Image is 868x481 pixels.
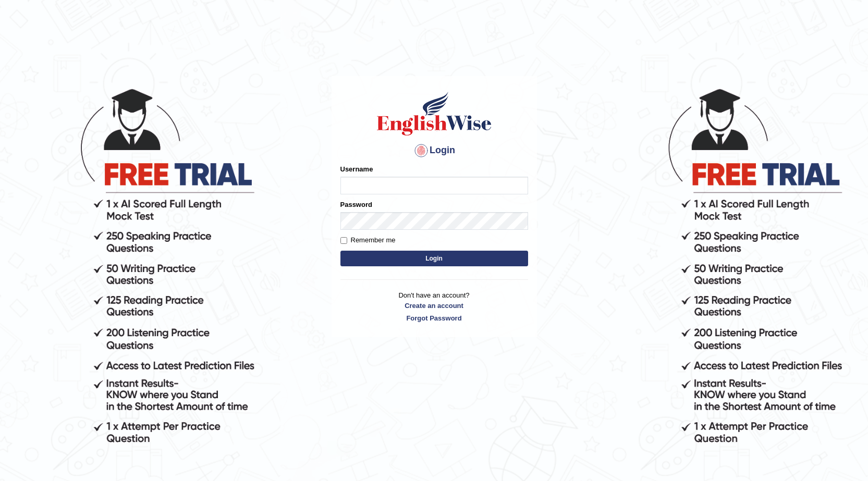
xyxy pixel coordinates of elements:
[340,164,373,174] label: Username
[340,142,528,159] h4: Login
[340,313,528,323] a: Forgot Password
[375,90,494,137] img: Logo of English Wise sign in for intelligent practice with AI
[340,251,528,266] button: Login
[340,237,347,244] input: Remember me
[340,200,372,209] label: Password
[340,290,528,323] p: Don't have an account?
[340,301,528,311] a: Create an account
[340,235,396,245] label: Remember me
